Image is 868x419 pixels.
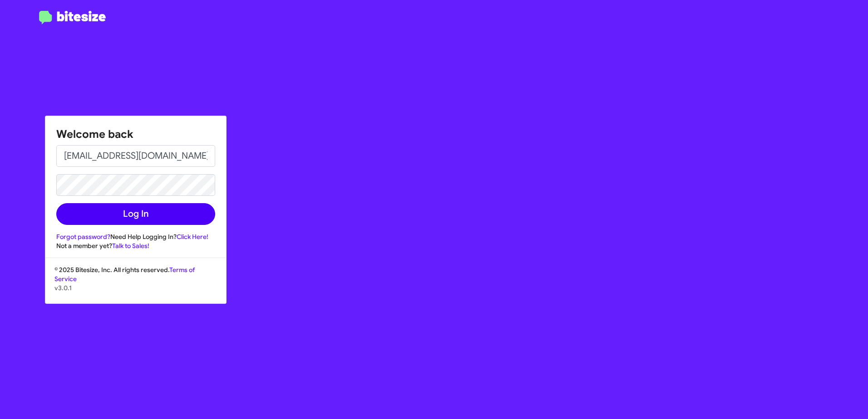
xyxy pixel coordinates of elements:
[112,242,149,250] a: Talk to Sales!
[56,203,215,225] button: Log In
[56,232,215,241] div: Need Help Logging In?
[56,241,215,250] div: Not a member yet?
[54,283,217,292] p: v3.0.1
[177,233,208,241] a: Click Here!
[45,265,226,303] div: © 2025 Bitesize, Inc. All rights reserved.
[54,266,195,283] a: Terms of Service
[56,145,215,167] input: Email address
[56,127,215,141] h1: Welcome back
[56,233,110,241] a: Forgot password?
